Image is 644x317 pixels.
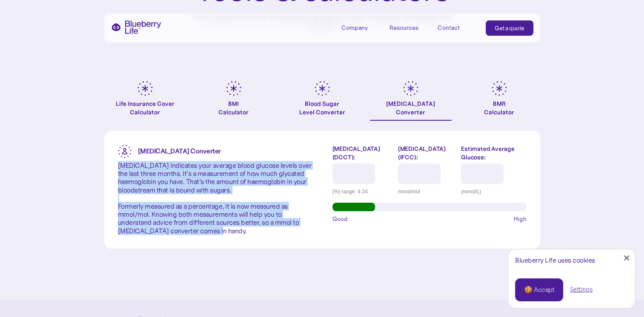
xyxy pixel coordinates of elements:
div: Close Cookie Popup [627,258,627,258]
div: Blueberry Life uses cookies [515,256,628,264]
a: Contact [438,20,476,34]
a: 🍪 Accept [515,278,563,301]
a: BMICalculator [193,81,275,121]
div: Life Insurance Cover Calculator [104,99,186,116]
div: (mmol/L) [461,187,526,196]
a: Life Insurance Cover Calculator [104,81,186,121]
div: (%) range: 4-24 [332,187,392,196]
div: Contact [438,24,460,31]
div: Resources [389,20,428,34]
label: [MEDICAL_DATA] (DCCT): [332,144,392,161]
div: 🍪 Accept [524,285,554,294]
div: Blood Sugar Level Converter [299,99,345,116]
span: Good [332,215,348,223]
a: Settings [570,285,592,294]
div: Company [341,20,380,34]
a: Get a quote [486,20,533,36]
a: [MEDICAL_DATA]Converter [370,81,452,121]
label: Estimated Average Glucose: [461,144,526,161]
span: High [514,215,527,223]
div: [MEDICAL_DATA] Converter [386,99,435,116]
p: [MEDICAL_DATA] indicates your average blood glucose levels over the last three months. It’s a mea... [118,161,312,235]
div: mmol/mol [398,187,455,196]
a: Blood SugarLevel Converter [281,81,363,121]
strong: [MEDICAL_DATA] Converter [138,147,221,155]
div: BMI Calculator [218,99,249,116]
div: Company [341,24,368,31]
a: Close Cookie Popup [618,249,635,266]
div: BMR Calculator [484,99,514,116]
a: BMRCalculator [458,81,540,121]
div: Get a quote [495,24,524,32]
div: Resources [389,24,418,31]
a: home [111,20,161,34]
label: [MEDICAL_DATA] (IFCC): [398,144,455,161]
